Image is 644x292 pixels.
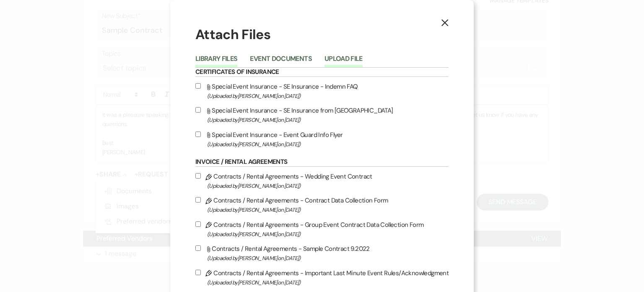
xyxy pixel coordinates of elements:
h1: Attach Files [195,25,449,44]
button: Library Files [195,55,238,67]
label: Contracts / Rental Agreements - Wedding Event Contract [195,171,449,191]
input: Special Event Insurance - Event Guard Info Flyer(Uploaded by[PERSON_NAME]on [DATE]) [195,132,201,137]
span: (Uploaded by [PERSON_NAME] on [DATE] ) [207,139,449,149]
input: Contracts / Rental Agreements - Important Last Minute Event Rules/Acknowledgment(Uploaded by[PERS... [195,270,201,275]
input: Contracts / Rental Agreements - Wedding Event Contract(Uploaded by[PERSON_NAME]on [DATE]) [195,173,201,179]
span: (Uploaded by [PERSON_NAME] on [DATE] ) [207,229,449,239]
label: Special Event Insurance - SE Insurance - Indemn FAQ [195,81,449,101]
label: Contracts / Rental Agreements - Important Last Minute Event Rules/Acknowledgment [195,268,449,287]
span: (Uploaded by [PERSON_NAME] on [DATE] ) [207,205,449,215]
label: Contracts / Rental Agreements - Contract Data Collection Form [195,195,449,215]
h6: Invoice / Rental Agreements [195,158,449,167]
span: (Uploaded by [PERSON_NAME] on [DATE] ) [207,253,449,263]
button: Upload File [325,55,363,67]
input: Special Event Insurance - SE Insurance - Indemn FAQ(Uploaded by[PERSON_NAME]on [DATE]) [195,83,201,89]
span: (Uploaded by [PERSON_NAME] on [DATE] ) [207,278,449,287]
label: Contracts / Rental Agreements - Sample Contract 9.2022 [195,243,449,263]
input: Contracts / Rental Agreements - Contract Data Collection Form(Uploaded by[PERSON_NAME]on [DATE]) [195,197,201,203]
h6: Certificates of Insurance [195,68,449,77]
button: Event Documents [250,55,312,67]
input: Contracts / Rental Agreements - Group Event Contract Data Collection Form(Uploaded by[PERSON_NAME... [195,221,201,227]
label: Special Event Insurance - SE Insurance from [GEOGRAPHIC_DATA] [195,105,449,125]
label: Contracts / Rental Agreements - Group Event Contract Data Collection Form [195,219,449,239]
span: (Uploaded by [PERSON_NAME] on [DATE] ) [207,115,449,125]
input: Special Event Insurance - SE Insurance from [GEOGRAPHIC_DATA](Uploaded by[PERSON_NAME]on [DATE]) [195,107,201,113]
span: (Uploaded by [PERSON_NAME] on [DATE] ) [207,91,449,101]
label: Special Event Insurance - Event Guard Info Flyer [195,129,449,149]
input: Contracts / Rental Agreements - Sample Contract 9.2022(Uploaded by[PERSON_NAME]on [DATE]) [195,245,201,251]
span: (Uploaded by [PERSON_NAME] on [DATE] ) [207,181,449,191]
